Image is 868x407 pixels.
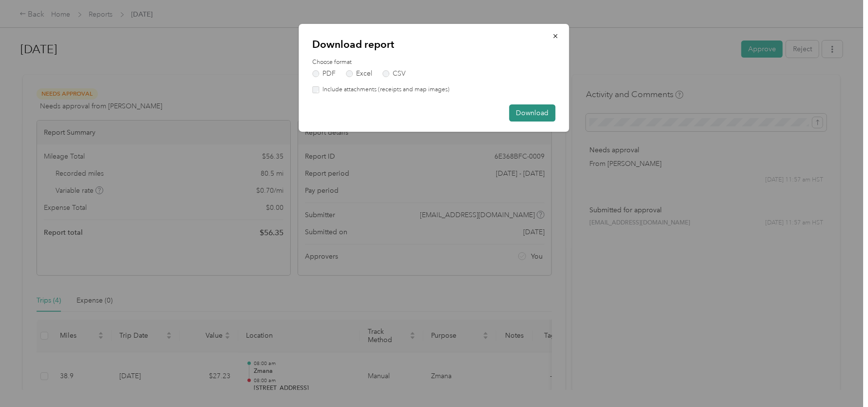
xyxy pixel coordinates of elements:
label: Include attachments (receipts and map images) [320,85,450,94]
label: PDF [313,70,336,77]
iframe: Everlance-gr Chat Button Frame [813,352,868,407]
button: Download [509,104,556,122]
p: Download report [313,38,556,51]
label: CSV [383,70,406,77]
label: Excel [346,70,373,77]
label: Choose format [313,58,556,67]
